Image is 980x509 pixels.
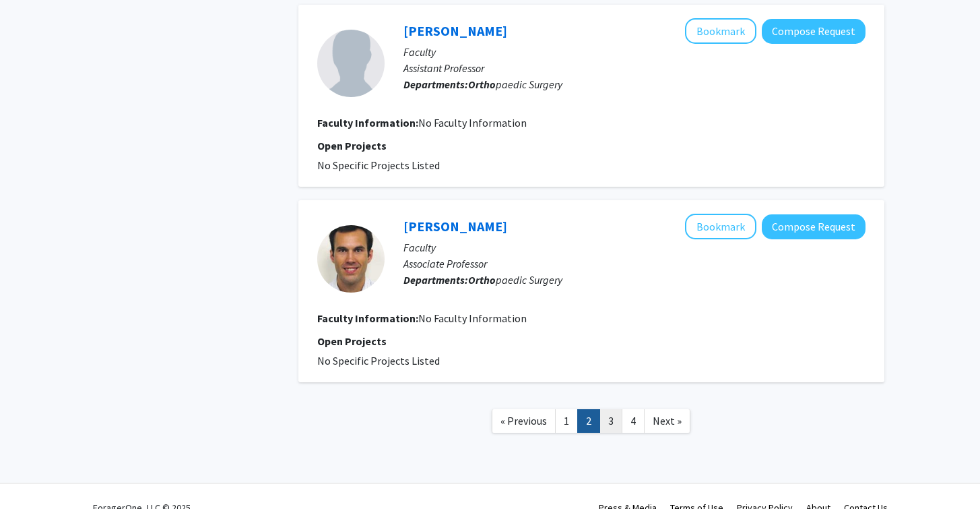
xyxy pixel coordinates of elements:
b: Ortho [468,78,496,91]
a: 2 [577,409,600,433]
b: Ortho [468,273,496,287]
p: Assistant Professor [403,60,865,76]
span: No Specific Projects Listed [317,158,440,172]
b: Faculty Information: [317,311,418,325]
a: Previous [492,409,556,433]
b: Faculty Information: [317,116,418,129]
p: Faculty [403,239,865,256]
span: paedic Surgery [468,273,562,287]
iframe: Chat [10,448,57,499]
span: « Previous [500,414,547,427]
a: Next [644,409,690,433]
span: paedic Surgery [468,78,562,91]
a: [PERSON_NAME] [403,22,507,39]
button: Add Christopher Kepler to Bookmarks [685,214,756,239]
a: [PERSON_NAME] [403,218,507,235]
button: Add Chad Krueger to Bookmarks [685,18,756,44]
b: Departments: [403,273,468,287]
p: Open Projects [317,138,865,154]
p: Faculty [403,44,865,60]
span: No Faculty Information [418,311,527,325]
span: No Specific Projects Listed [317,354,440,367]
p: Associate Professor [403,256,865,272]
nav: Page navigation [298,396,884,450]
button: Compose Request to Christopher Kepler [762,214,865,239]
b: Departments: [403,78,468,91]
p: Open Projects [317,333,865,349]
a: 3 [599,409,622,433]
span: No Faculty Information [418,116,527,129]
button: Compose Request to Chad Krueger [762,19,865,44]
a: 1 [555,409,578,433]
span: Next » [653,414,682,427]
a: 4 [622,409,645,433]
